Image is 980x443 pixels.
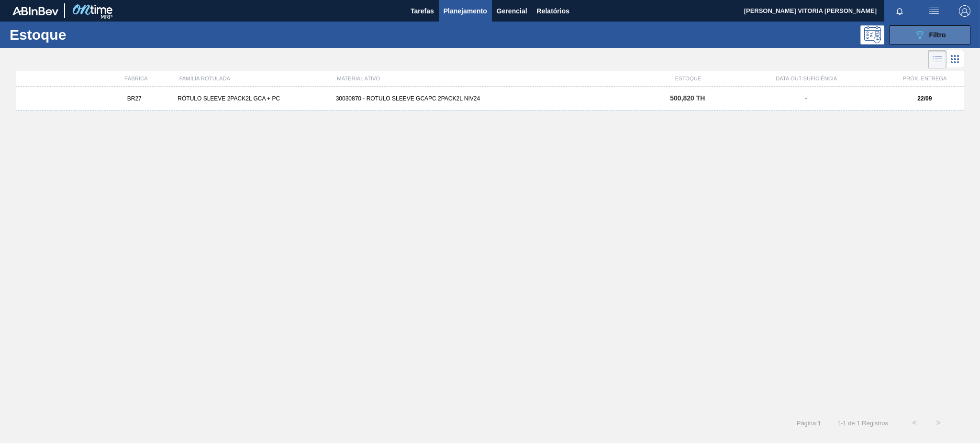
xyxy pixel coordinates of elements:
[411,5,434,17] span: Tarefas
[885,76,964,81] div: PRÓX. ENTREGA
[835,420,888,427] span: 1 - 1 de 1 Registros
[860,25,884,44] div: Pogramando: nenhum usuário selecionado
[444,5,487,17] span: Planejamento
[332,95,648,102] div: 30030870 - ROTULO SLEEVE GCAPC 2PACK2L NIV24
[127,95,142,102] span: BR27
[333,76,648,81] div: MATERIAL ATIVO
[928,50,947,68] div: Visão em Lista
[884,4,915,18] button: Notificações
[727,76,885,81] div: DATA OUT SUFICIÊNCIA
[929,31,946,39] span: Filtro
[917,95,932,102] strong: 22/09
[928,5,940,17] img: userActions
[889,25,970,44] button: Filtro
[497,5,527,17] span: Gerencial
[649,76,728,81] div: ESTOQUE
[670,94,705,102] span: 500,820 TH
[959,5,970,17] img: Logout
[174,95,332,102] div: RÓTULO SLEEVE 2PACK2L GCA + PC
[926,411,950,435] button: >
[97,76,176,81] div: FÁBRICA
[947,50,964,68] div: Visão em Cards
[797,420,821,427] span: Página : 1
[537,5,569,17] span: Relatórios
[10,29,154,40] h1: Estoque
[12,7,58,15] img: TNhmsLtSVTkK8tSr43FrP2fwEKptu5GPRR3wAAAABJRU5ErkJggg==
[902,411,926,435] button: <
[176,76,334,81] div: FAMÍLIA ROTULADA
[805,95,807,102] span: -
